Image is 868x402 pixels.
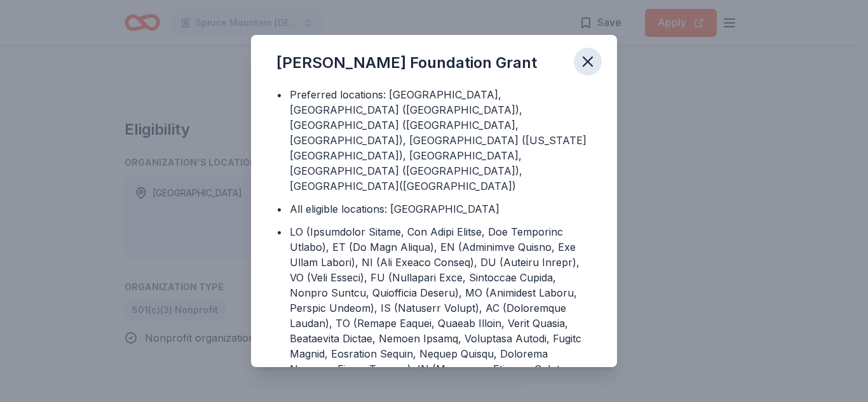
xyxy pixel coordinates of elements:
[276,201,282,217] div: •
[276,224,282,239] div: •
[276,87,282,102] div: •
[290,201,499,217] div: All eligible locations: [GEOGRAPHIC_DATA]
[290,87,592,194] div: Preferred locations: [GEOGRAPHIC_DATA], [GEOGRAPHIC_DATA] ([GEOGRAPHIC_DATA]), [GEOGRAPHIC_DATA] ...
[276,53,537,73] div: [PERSON_NAME] Foundation Grant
